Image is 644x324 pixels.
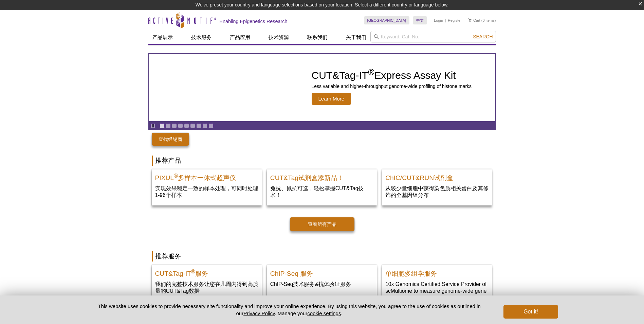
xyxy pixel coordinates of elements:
a: Go to slide 5 [184,123,189,128]
p: 从较少量细胞中获得染色质相关蛋白及其修饰的全基因组分布 [385,185,489,199]
h2: CUT&Tag-IT Express Assay Kit [312,70,472,80]
a: Login [434,18,443,23]
a: Privacy Policy [243,310,275,316]
a: 查看所有产品 [290,217,354,231]
a: 联系我们 [303,31,332,44]
input: Keyword, Cat. No. [370,31,496,42]
h2: 推荐产品 [152,156,493,166]
a: Cart [468,18,480,23]
button: Got it! [503,305,558,319]
span: Learn More [312,93,351,105]
p: 我们的完整技术服务让您在几周内得到高质量的CUT&Tag数据 [155,281,258,294]
a: CUT&Tag试剂盒添新品！ CUT&Tag试剂盒添新品！ 兔抗、鼠抗可选，轻松掌握CUT&Tag技术！ [267,169,377,205]
a: Toggle autoplay [150,123,155,128]
a: Single-Cell Multiome Servicee 单细胞多组学服务 10x Genomics Certified Service Provider of scMultiome to m... [382,265,492,308]
a: Go to slide 1 [160,123,165,128]
a: 产品展示 [148,31,177,44]
h2: ChIC/CUT&RUN试剂盒 [385,171,489,181]
a: ChIP-Seq Service ChIP-Seq 服务 ChIP-Seq技术服务&抗体验证服务 [267,265,377,294]
sup: ® [174,173,178,179]
h2: CUT&Tag-IT 服务 [155,267,258,277]
h2: PIXUL 多样本一体式超声仪 [155,171,258,181]
h2: Enabling Epigenetics Research [220,18,288,24]
span: Search [473,34,493,39]
a: CUT&Tag-IT Express Assay Kit CUT&Tag-IT®Express Assay Kit Less variable and higher-throughput gen... [149,54,495,121]
h2: CUT&Tag试剂盒添新品！ [270,171,373,181]
a: 关于我们 [342,31,370,44]
img: Your Cart [468,18,472,22]
sup: ® [368,67,374,77]
li: | [445,16,446,24]
a: 技术资源 [264,31,293,44]
article: CUT&Tag-IT Express Assay Kit [149,54,495,121]
p: 10x Genomics Certified Service Provider of scMultiome to measure genome-wide gene expression & op... [385,281,489,301]
a: Go to slide 9 [208,123,214,128]
a: PIXUL Multi-Sample Sonicator PIXUL®多样本一体式超声仪 实现效果稳定一致的样本处理，可同时处理1-96个样本 [152,169,262,205]
p: 兔抗、鼠抗可选，轻松掌握CUT&Tag技术！ [270,185,373,199]
a: Go to slide 2 [166,123,171,128]
a: 中文 [413,16,427,24]
a: Go to slide 8 [202,123,207,128]
a: [GEOGRAPHIC_DATA] [364,16,410,24]
p: This website uses cookies to provide necessary site functionality and improve your online experie... [86,303,493,317]
a: 技术服务 [187,31,216,44]
button: cookie settings [307,310,341,316]
a: 查找经销商 [152,133,189,146]
a: Go to slide 3 [172,123,177,128]
li: (0 items) [468,16,496,24]
p: 实现效果稳定一致的样本处理，可同时处理1-96个样本 [155,185,258,199]
button: Search [471,34,495,40]
a: Register [448,18,462,23]
a: Go to slide 6 [190,123,195,128]
a: ChIC/CUT&RUN Assay Kit ChIC/CUT&RUN试剂盒 从较少量细胞中获得染色质相关蛋白及其修饰的全基因组分布 [382,169,492,205]
a: Go to slide 4 [178,123,183,128]
h2: 推荐服务 [152,251,493,262]
p: ChIP-Seq技术服务&抗体验证服务 [270,281,373,288]
a: Go to slide 7 [196,123,201,128]
a: 产品应用 [226,31,254,44]
sup: ® [191,269,195,274]
h2: ChIP-Seq 服务 [270,267,373,277]
p: Less variable and higher-throughput genome-wide profiling of histone marks [312,83,472,89]
a: CUT&Tag-IT Service CUT&Tag-IT®服务 我们的完整技术服务让您在几周内得到高质量的CUT&Tag数据 [152,265,262,301]
h2: 单细胞多组学服务 [385,267,489,277]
